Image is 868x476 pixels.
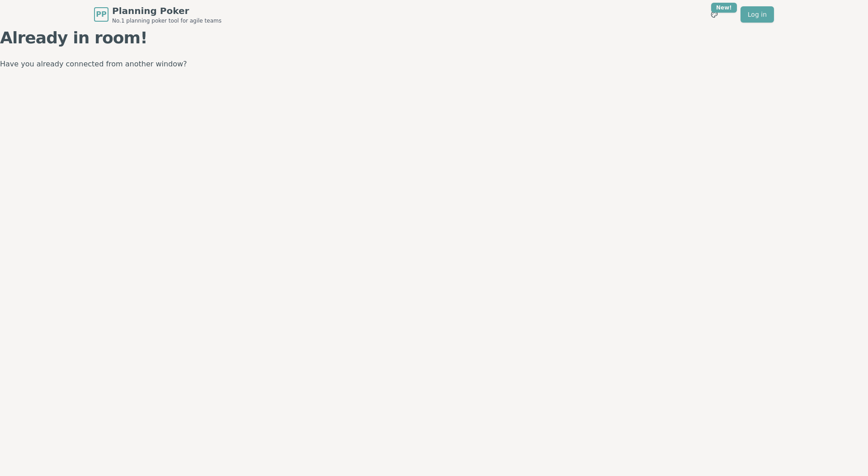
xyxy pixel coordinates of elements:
[706,6,722,23] button: New!
[741,6,774,23] a: Log in
[112,17,222,24] span: No.1 planning poker tool for agile teams
[94,5,222,24] a: PPPlanning PokerNo.1 planning poker tool for agile teams
[96,9,106,20] span: PP
[112,5,222,17] span: Planning Poker
[711,3,737,13] div: New!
